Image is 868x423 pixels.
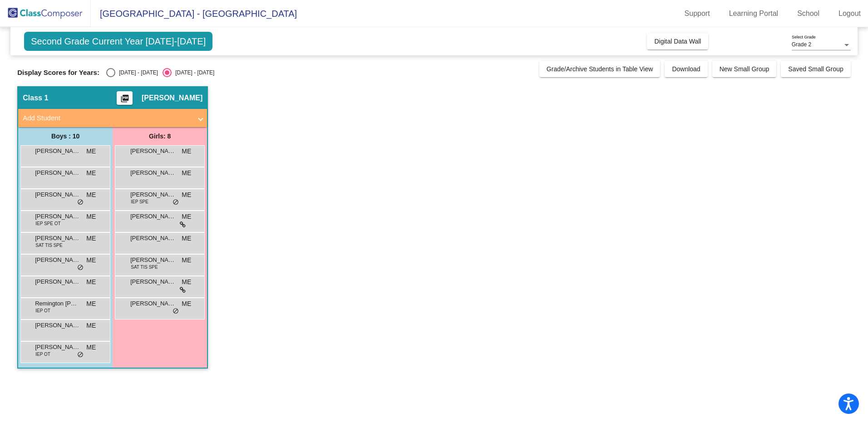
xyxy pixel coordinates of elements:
[119,94,130,107] mat-icon: picture_as_pdf
[677,6,717,21] a: Support
[131,198,148,205] span: IEP SPE
[24,32,212,51] span: Second Grade Current Year [DATE]-[DATE]
[790,6,827,21] a: School
[86,321,96,330] span: ME
[35,351,50,358] span: IEP OT
[35,190,80,199] span: [PERSON_NAME]
[35,242,62,249] span: SAT TIS SPE
[182,277,191,287] span: ME
[130,256,176,265] span: [PERSON_NAME]
[113,127,207,145] div: Girls: 8
[86,234,96,243] span: ME
[182,168,191,178] span: ME
[18,109,207,127] mat-expansion-panel-header: Add Student
[77,199,84,206] span: do_not_disturb_alt
[17,69,99,77] span: Display Scores for Years:
[130,234,176,243] span: [PERSON_NAME]
[182,256,191,265] span: ME
[173,199,179,206] span: do_not_disturb_alt
[35,299,80,308] span: Remington [PERSON_NAME]
[130,299,176,308] span: [PERSON_NAME]
[35,220,60,227] span: IEP SPE OT
[647,33,708,49] button: Digital Data Wall
[831,6,868,21] a: Logout
[130,147,176,156] span: [PERSON_NAME]
[182,212,191,221] span: ME
[131,264,158,271] span: SAT TIS SPE
[86,212,96,221] span: ME
[182,234,191,243] span: ME
[106,68,214,77] mat-radio-group: Select an option
[665,61,707,77] button: Download
[654,38,701,45] span: Digital Data Wall
[35,321,80,330] span: [PERSON_NAME]
[86,147,96,156] span: ME
[35,307,50,314] span: IEP OT
[86,256,96,265] span: ME
[86,343,96,352] span: ME
[23,113,192,123] mat-panel-title: Add Student
[130,168,176,177] span: [PERSON_NAME]
[35,147,80,156] span: [PERSON_NAME]
[117,91,133,105] button: Print Students Details
[35,277,80,286] span: [PERSON_NAME]
[130,212,176,221] span: [PERSON_NAME]
[77,351,84,359] span: do_not_disturb_alt
[142,93,202,103] span: [PERSON_NAME]
[35,168,80,177] span: [PERSON_NAME]
[539,61,661,77] button: Grade/Archive Students in Table View
[18,127,113,145] div: Boys : 10
[130,277,176,286] span: [PERSON_NAME]
[672,65,700,73] span: Download
[720,65,769,73] span: New Small Group
[35,256,80,265] span: [PERSON_NAME]
[115,69,158,77] div: [DATE] - [DATE]
[173,308,179,315] span: do_not_disturb_alt
[35,343,80,352] span: [PERSON_NAME] [PERSON_NAME]
[23,93,48,103] span: Class 1
[182,147,191,156] span: ME
[792,41,811,48] span: Grade 2
[172,69,214,77] div: [DATE] - [DATE]
[86,299,96,309] span: ME
[788,65,843,73] span: Saved Small Group
[35,212,80,221] span: [PERSON_NAME]
[86,277,96,287] span: ME
[130,190,176,199] span: [PERSON_NAME]
[781,61,850,77] button: Saved Small Group
[91,6,297,21] span: [GEOGRAPHIC_DATA] - [GEOGRAPHIC_DATA]
[182,190,191,200] span: ME
[77,264,84,271] span: do_not_disturb_alt
[712,61,777,77] button: New Small Group
[86,168,96,178] span: ME
[35,234,80,243] span: [PERSON_NAME]
[86,190,96,200] span: ME
[182,299,191,309] span: ME
[722,6,786,21] a: Learning Portal
[547,65,653,73] span: Grade/Archive Students in Table View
